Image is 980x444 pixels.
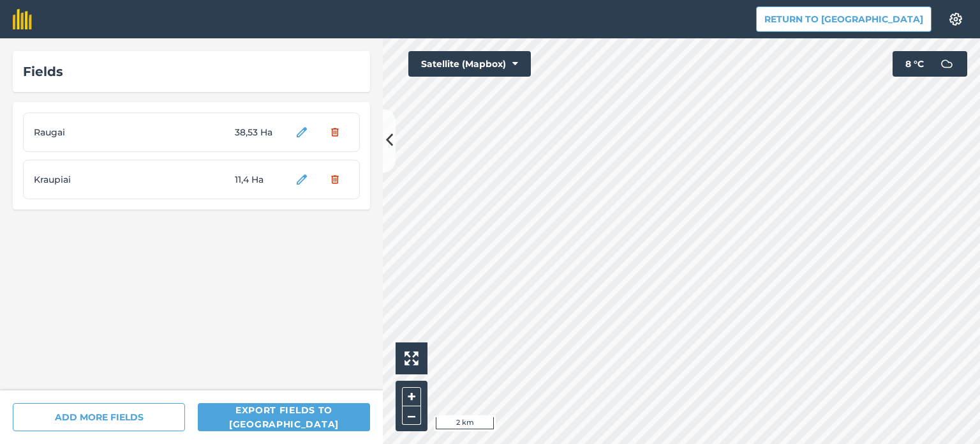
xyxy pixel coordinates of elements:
[405,351,419,365] img: Four arrows, one pointing top left, one top right, one bottom right and the last bottom left
[934,51,960,77] img: svg+xml;base64,PD94bWwgdmVyc2lvbj0iMS4wIiBlbmNvZGluZz0idXRmLTgiPz4KPCEtLSBHZW5lcmF0b3I6IEFkb2JlIE...
[13,9,32,29] img: fieldmargin Logo
[408,51,531,77] button: Satellite (Mapbox)
[34,125,130,139] span: Raugai
[905,51,924,77] span: 8 ° C
[756,6,932,32] button: Return to [GEOGRAPHIC_DATA]
[402,387,421,406] button: +
[198,403,370,431] button: Export fields to [GEOGRAPHIC_DATA]
[23,61,360,82] div: Fields
[893,51,967,77] button: 8 °C
[13,403,185,431] button: ADD MORE FIELDS
[235,125,283,139] span: 38,53 Ha
[948,13,963,26] img: A cog icon
[402,406,421,425] button: –
[235,172,283,187] span: 11,4 Ha
[34,172,130,187] span: Kraupiai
